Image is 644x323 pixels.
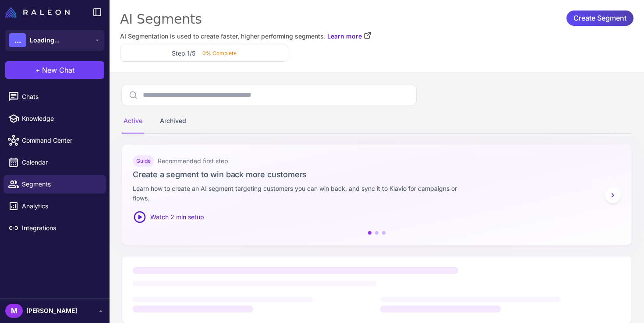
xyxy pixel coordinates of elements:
a: Chats [4,88,106,106]
p: 0% Complete [202,49,237,57]
span: Watch 2 min setup [150,212,204,222]
span: Knowledge [22,114,99,123]
span: AI Segmentation is used to create faster, higher performing segments. [120,32,326,41]
a: Integrations [4,219,106,237]
span: Loading... [30,35,60,45]
p: Learn how to create an AI segment targeting customers you can win back, and sync it to Klavio for... [133,184,469,203]
a: Knowledge [4,109,106,128]
div: Archived [158,109,188,133]
span: + [35,65,40,75]
span: Create Segment [573,11,626,26]
span: Calendar [22,158,99,167]
span: Segments [22,179,99,189]
span: Chats [22,92,99,102]
a: Calendar [4,153,106,172]
span: Command Center [22,136,99,145]
div: M [5,304,23,318]
a: Learn more [327,32,372,41]
div: AI Segments [120,11,633,28]
a: Segments [4,175,106,193]
a: Analytics [4,197,106,215]
span: Recommended first step [158,156,228,166]
h3: Create a segment to win back more customers [133,169,621,180]
span: Analytics [22,201,99,211]
a: Command Center [4,131,106,150]
span: New Chat [42,65,74,75]
h3: Step 1/5 [172,49,195,58]
div: Active [122,109,144,133]
span: [PERSON_NAME] [26,306,77,316]
img: Raleon Logo [5,7,70,18]
div: Guide [133,155,154,167]
button: ...Loading... [5,30,104,51]
div: ... [9,33,26,47]
span: Integrations [22,223,99,233]
button: +New Chat [5,61,104,79]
